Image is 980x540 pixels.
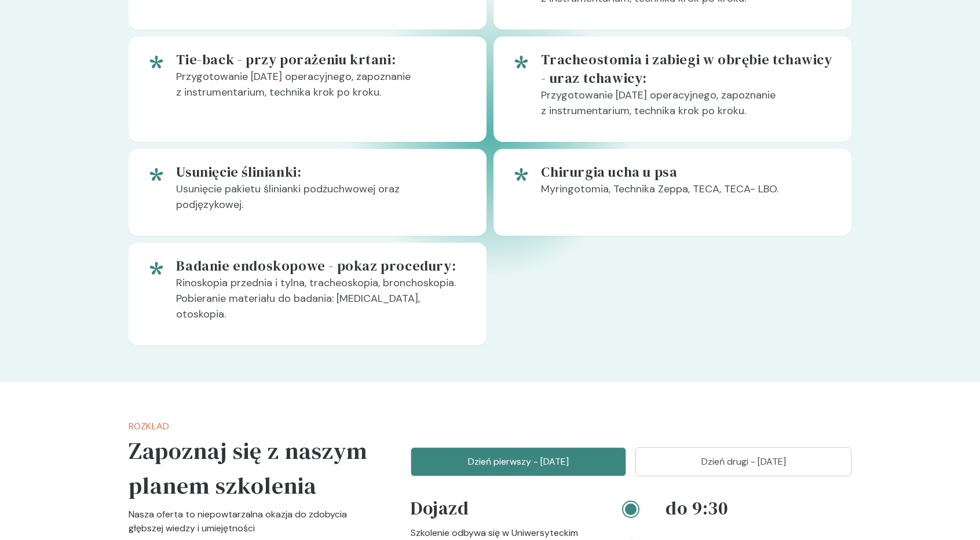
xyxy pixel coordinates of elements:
p: Usunięcie pakietu ślinianki podżuchwowej oraz podjęzykowej. [176,181,468,222]
h5: Usunięcie ślinianki: [176,163,468,181]
h4: Dojazd [411,495,597,526]
p: Przygotowanie [DATE] operacyjnego, zapoznanie z instrumentarium, technika krok po kroku. [176,69,468,110]
p: Rozkład [129,419,374,433]
h5: Tracheostomia i zabiegi w obrębie tchawicy - uraz tchawicy: [541,50,833,87]
p: Rinoskopia przednia i tylna, tracheoskopia, bronchoskopia. Pobieranie materiału do badania: [MEDI... [176,275,468,331]
h5: Tie-back - przy porażeniu krtani: [176,50,468,69]
h4: do 9:30 [665,495,851,521]
p: Przygotowanie [DATE] operacyjnego, zapoznanie z instrumentarium, technika krok po kroku. [541,87,833,128]
button: Dzień pierwszy - [DATE] [411,447,627,476]
p: Dzień drugi - [DATE] [650,455,837,469]
h5: Badanie endoskopowe - pokaz procedury: [176,257,468,275]
p: Dzień pierwszy - [DATE] [425,455,612,469]
h5: Chirurgia ucha u psa [541,163,833,181]
button: Dzień drugi - [DATE] [635,447,851,476]
h5: Zapoznaj się z naszym planem szkolenia [129,433,374,503]
p: Myringotomia, Technika Zeppa, TECA, TECA- LBO. [541,181,833,206]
